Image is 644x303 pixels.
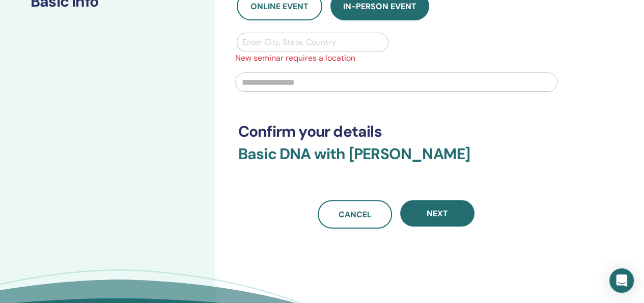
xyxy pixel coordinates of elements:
span: Online Event [250,1,309,12]
span: Next [427,208,448,219]
button: Next [400,200,474,226]
h3: Basic DNA with [PERSON_NAME] [238,145,554,175]
div: Open Intercom Messenger [609,268,634,293]
span: New seminar requires a location [229,52,564,64]
a: Cancel [318,200,392,229]
h3: Confirm your details [238,122,554,141]
span: Cancel [339,209,372,220]
span: In-Person Event [343,1,416,12]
